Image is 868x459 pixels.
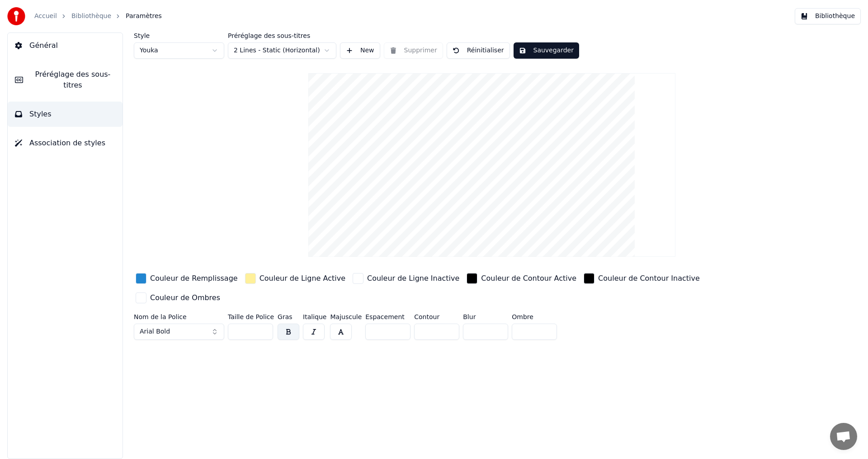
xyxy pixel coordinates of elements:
label: Italique [303,314,326,320]
span: Styles [29,109,52,120]
button: Couleur de Ombres [134,291,222,305]
a: Accueil [34,12,57,21]
button: Bibliothèque [795,8,861,24]
span: Préréglage des sous-titres [30,69,115,91]
div: Couleur de Contour Active [481,273,576,284]
img: youka [7,7,25,25]
button: Styles [8,102,123,127]
button: Préréglage des sous-titres [8,62,123,98]
div: Couleur de Contour Inactive [598,273,700,284]
button: Sauvegarder [514,42,579,59]
label: Espacement [365,314,410,320]
label: Blur [463,314,508,320]
button: Association de styles [8,130,123,156]
div: Couleur de Ombres [150,292,220,303]
div: Couleur de Remplissage [150,273,238,284]
button: Couleur de Ligne Inactive [351,271,461,286]
button: Couleur de Remplissage [134,271,240,286]
button: Réinitialiser [447,42,510,59]
div: Ouvrir le chat [830,423,857,450]
label: Ombre [512,314,557,320]
div: Couleur de Ligne Inactive [367,273,459,284]
nav: breadcrumb [34,12,162,21]
label: Préréglage des sous-titres [228,32,336,39]
label: Taille de Police [228,314,274,320]
button: Couleur de Contour Active [465,271,578,286]
div: Couleur de Ligne Active [259,273,345,284]
a: Bibliothèque [71,12,111,21]
span: Association de styles [29,138,105,148]
span: Paramètres [126,12,162,21]
label: Style [134,32,224,39]
label: Gras [278,314,299,320]
button: Couleur de Contour Inactive [582,271,702,286]
label: Majuscule [330,314,362,320]
button: Couleur de Ligne Active [243,271,347,286]
button: Général [8,33,123,58]
label: Nom de la Police [134,314,224,320]
span: Général [29,40,58,51]
label: Contour [414,314,459,320]
button: New [340,42,380,59]
span: Arial Bold [140,327,170,336]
